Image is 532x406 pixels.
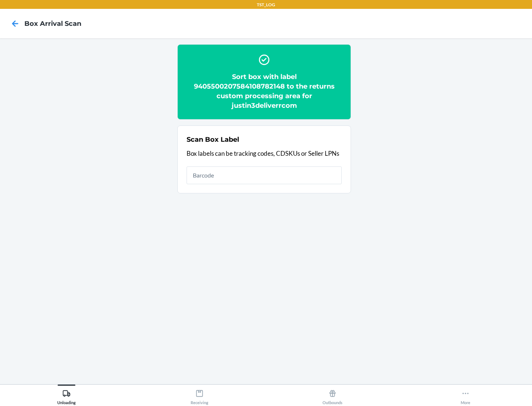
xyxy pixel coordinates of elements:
[133,385,266,405] button: Receiving
[461,386,470,405] div: More
[191,386,208,405] div: Receiving
[257,1,275,8] p: TST_LOG
[266,385,399,405] button: Outbounds
[57,386,76,405] div: Unloading
[187,72,342,110] h2: Sort box with label 9405500207584108782148 to the returns custom processing area for justin3deliv...
[187,135,239,144] h2: Scan Box Label
[187,166,342,184] input: Barcode
[323,386,342,405] div: Outbounds
[399,385,532,405] button: More
[187,149,342,158] p: Box labels can be tracking codes, CDSKUs or Seller LPNs
[24,19,81,28] h4: Box Arrival Scan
